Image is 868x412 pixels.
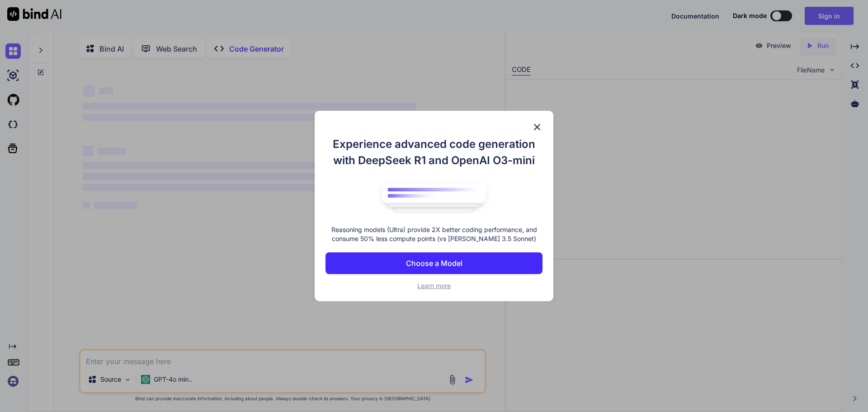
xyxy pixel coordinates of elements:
span: Learn more [417,282,451,289]
p: Reasoning models (Ultra) provide 2X better coding performance, and consume 50% less compute point... [325,225,542,243]
img: bind logo [375,178,493,217]
button: Choose a Model [325,252,542,274]
p: Choose a Model [406,258,462,269]
h1: Experience advanced code generation with DeepSeek R1 and OpenAI O3-mini [325,136,542,169]
img: close [532,122,542,133]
